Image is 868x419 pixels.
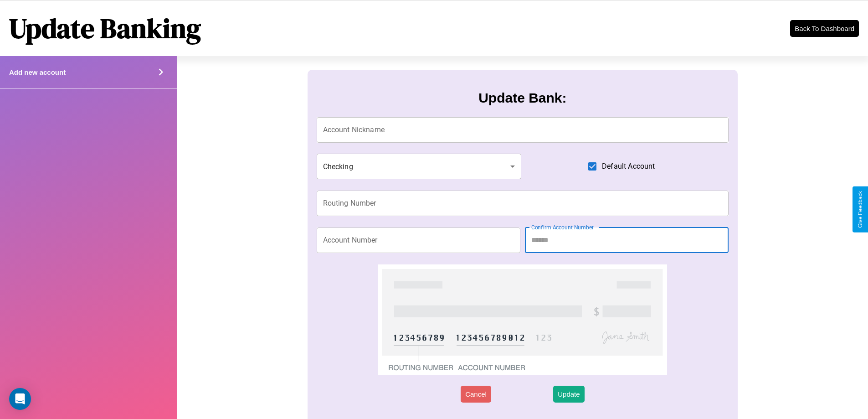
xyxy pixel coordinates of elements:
[857,191,863,228] div: Give Feedback
[378,264,667,375] img: check
[790,20,859,37] button: Back To Dashboard
[9,10,201,47] h1: Update Banking
[531,223,594,231] label: Confirm Account Number
[9,388,31,410] div: Open Intercom Messenger
[602,161,655,172] span: Default Account
[461,386,491,403] button: Cancel
[9,68,66,76] h4: Add new account
[317,154,522,179] div: Checking
[553,386,584,403] button: Update
[478,90,566,106] h3: Update Bank:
